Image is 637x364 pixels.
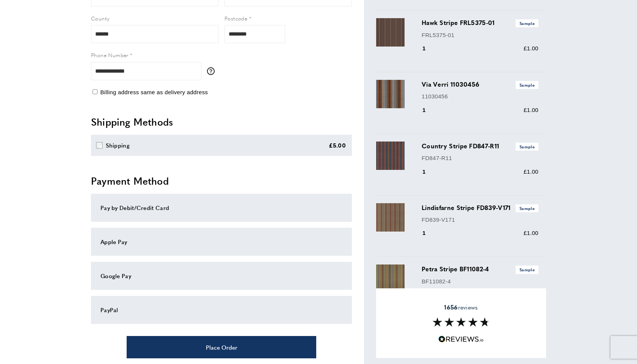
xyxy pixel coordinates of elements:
[422,142,538,151] h3: Country Stripe FD847-R11
[524,230,538,236] span: £1.00
[516,143,538,151] span: Sample
[93,89,97,94] input: Billing address same as delivery address
[127,336,316,358] button: Place Order
[91,51,129,59] span: Phone Number
[516,81,538,89] span: Sample
[524,168,538,175] span: £1.00
[422,80,538,89] h3: Via Verri 11030456
[422,229,436,238] div: 1
[91,115,352,129] h2: Shipping Methods
[422,18,538,27] h3: Hawk Stripe FRL5375-01
[106,141,130,150] div: Shipping
[422,277,538,286] p: BF11082-4
[516,266,538,274] span: Sample
[524,45,538,51] span: £1.00
[376,80,405,108] img: Via Verri 11030456
[422,203,538,212] h3: Lindisfarne Stripe FD839-V171
[329,141,346,150] div: £5.00
[376,203,405,232] img: Lindisfarne Stripe FD839-V171
[376,18,405,47] img: Hawk Stripe FRL5375-01
[376,264,405,293] img: Petra Stripe BF11082-4
[100,271,342,280] div: Google Pay
[444,303,478,311] span: reviews
[444,303,458,311] strong: 1656
[100,305,342,314] div: PayPal
[516,204,538,212] span: Sample
[422,154,538,163] p: FD847-R11
[422,264,538,274] h3: Petra Stripe BF11082-4
[438,336,484,343] img: Reviews.io 5 stars
[100,89,208,95] span: Billing address same as delivery address
[422,167,436,176] div: 1
[100,203,342,212] div: Pay by Debit/Credit Card
[422,44,436,53] div: 1
[516,19,538,27] span: Sample
[207,67,218,75] button: More information
[433,317,490,327] img: Reviews section
[91,174,352,188] h2: Payment Method
[100,237,342,246] div: Apple Pay
[422,215,538,224] p: FD839-V171
[422,31,538,40] p: FRL5375-01
[422,92,538,101] p: 11030456
[376,142,405,170] img: Country Stripe FD847-R11
[224,14,247,22] span: Postcode
[524,107,538,113] span: £1.00
[91,14,109,22] span: County
[422,106,436,115] div: 1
